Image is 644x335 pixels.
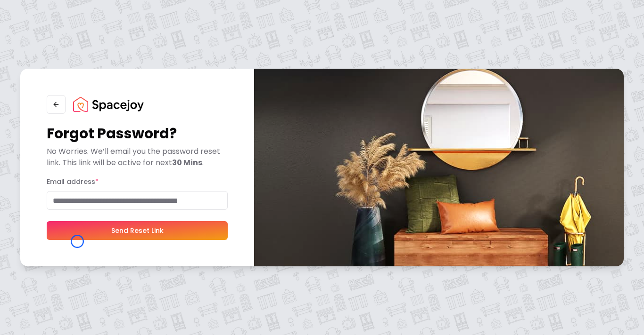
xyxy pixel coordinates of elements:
h1: Forgot Password? [47,125,228,142]
b: 30 Mins [172,157,202,168]
label: Email address [47,177,99,186]
button: Send Reset Link [47,221,228,240]
img: Spacejoy Logo [73,97,144,112]
p: No Worries. We’ll email you the password reset link. This link will be active for next . [47,146,228,168]
img: banner [254,69,624,266]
